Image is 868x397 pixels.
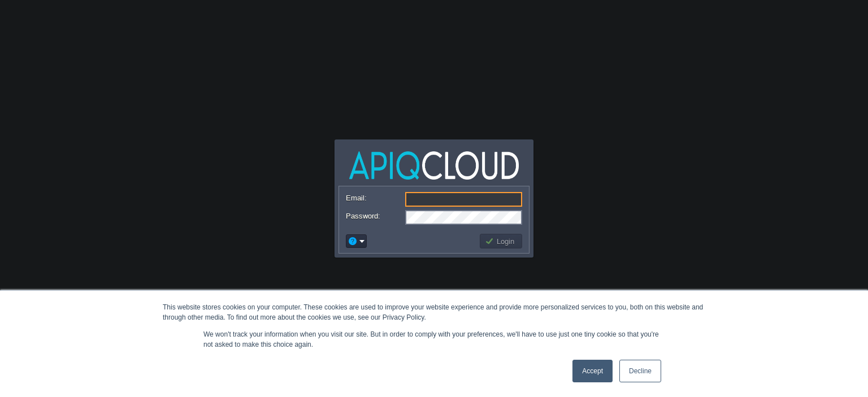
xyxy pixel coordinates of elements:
a: Accept [572,360,613,382]
div: This website stores cookies on your computer. These cookies are used to improve your website expe... [163,302,705,322]
a: Decline [619,360,661,382]
img: APIQCloud [349,151,519,180]
button: Login [485,236,518,246]
p: We won't track your information when you visit our site. But in order to comply with your prefere... [203,329,665,350]
label: Email: [346,192,404,204]
label: Password: [346,210,404,222]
